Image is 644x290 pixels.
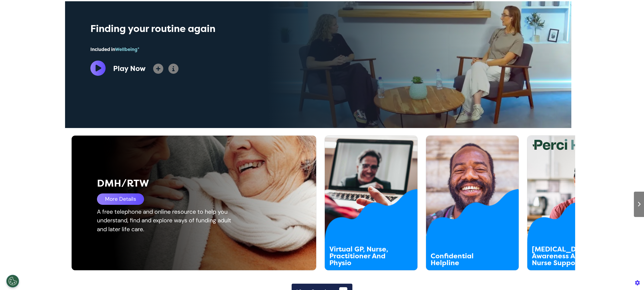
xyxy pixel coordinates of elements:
[115,47,139,52] span: Wellbeing
[137,46,139,50] sup: +
[6,275,19,287] button: Open Preferences
[97,207,234,234] div: A free telephone and online resource to help you understand, find and explore ways of funding adu...
[90,22,369,36] div: Finding your routine again
[532,246,597,266] div: [MEDICAL_DATA] Awareness And Nurse Support
[97,176,268,191] div: DMH/RTW
[97,193,144,205] div: More Details
[329,246,394,266] div: Virtual GP, Nurse, Practitioner And Physio
[90,46,369,53] div: Included in
[113,63,146,74] div: Play Now
[431,253,495,266] div: Confidential Helpline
